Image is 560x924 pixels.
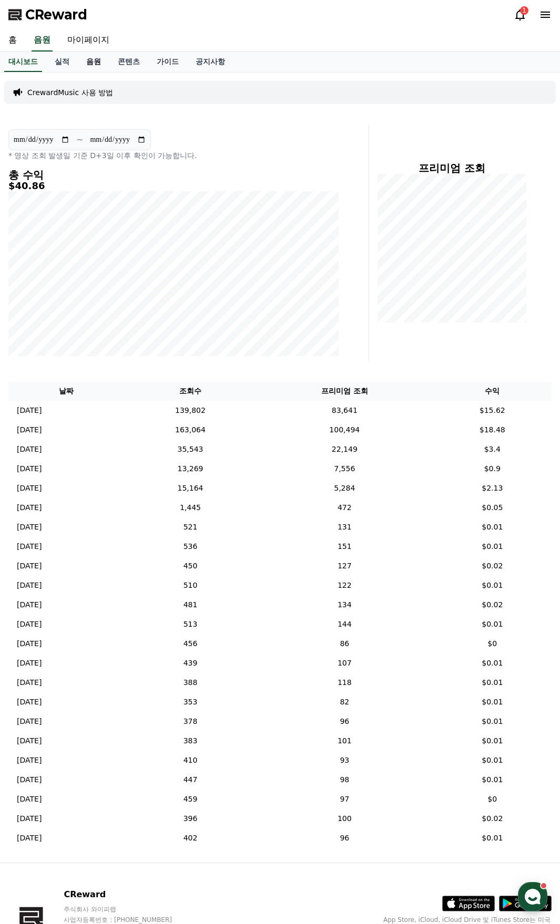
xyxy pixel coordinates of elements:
[64,916,192,924] p: 사업자등록번호 : [PHONE_NUMBER]
[125,712,256,731] td: 378
[256,712,433,731] td: 96
[125,615,256,634] td: 513
[76,133,83,146] p: ~
[8,6,87,23] a: CReward
[433,828,552,848] td: $0.01
[125,634,256,653] td: 456
[17,599,42,610] p: [DATE]
[256,673,433,692] td: 118
[125,731,256,751] td: 383
[17,483,42,494] p: [DATE]
[64,888,192,901] p: CReward
[433,556,552,576] td: $0.02
[17,755,42,766] p: [DATE]
[125,790,256,809] td: 459
[433,673,552,692] td: $0.01
[256,848,433,867] td: 92
[125,653,256,673] td: 439
[17,735,42,746] p: [DATE]
[433,479,552,498] td: $2.13
[125,517,256,537] td: 521
[256,615,433,634] td: 144
[125,556,256,576] td: 450
[433,653,552,673] td: $0.01
[256,479,433,498] td: 5,284
[256,790,433,809] td: 97
[433,595,552,615] td: $0.02
[17,677,42,688] p: [DATE]
[433,576,552,595] td: $0.01
[256,517,433,537] td: 131
[433,790,552,809] td: $0
[433,537,552,556] td: $0.01
[162,349,175,357] span: 설정
[256,692,433,712] td: 82
[433,848,552,867] td: $0.01
[17,658,42,669] p: [DATE]
[125,809,256,828] td: 396
[17,522,42,533] p: [DATE]
[433,770,552,790] td: $0.01
[256,401,433,420] td: 83,641
[32,29,53,51] a: 음원
[378,162,526,174] h4: 프리미엄 조회
[256,770,433,790] td: 98
[256,459,433,479] td: 7,556
[4,52,42,72] a: 대시보드
[46,52,78,72] a: 실적
[69,333,136,359] a: 대화
[17,774,42,785] p: [DATE]
[256,731,433,751] td: 101
[109,52,148,72] a: 콘텐츠
[78,52,109,72] a: 음원
[27,87,113,98] a: CrewardMusic 사용 방법
[125,440,256,459] td: 35,543
[256,381,433,401] th: 프리미엄 조회
[125,828,256,848] td: 402
[433,634,552,653] td: $0
[17,813,42,824] p: [DATE]
[256,634,433,653] td: 86
[433,381,552,401] th: 수익
[256,751,433,770] td: 93
[17,444,42,455] p: [DATE]
[8,381,125,401] th: 날짜
[256,556,433,576] td: 127
[17,697,42,708] p: [DATE]
[8,181,339,191] h5: $40.86
[136,333,202,359] a: 설정
[25,6,87,23] span: CReward
[256,537,433,556] td: 151
[17,541,42,552] p: [DATE]
[96,349,109,358] span: 대화
[125,479,256,498] td: 15,164
[125,770,256,790] td: 447
[256,653,433,673] td: 107
[125,420,256,440] td: 163,064
[433,420,552,440] td: $18.48
[256,420,433,440] td: 100,494
[17,580,42,591] p: [DATE]
[17,619,42,630] p: [DATE]
[256,440,433,459] td: 22,149
[33,349,39,357] span: 홈
[256,498,433,517] td: 472
[17,502,42,513] p: [DATE]
[125,498,256,517] td: 1,445
[125,848,256,867] td: 358
[433,498,552,517] td: $0.05
[256,576,433,595] td: 122
[17,794,42,805] p: [DATE]
[59,29,118,51] a: 마이페이지
[8,150,339,161] p: * 영상 조회 발생일 기준 D+3일 이후 확인이 가능합니다.
[125,381,256,401] th: 조회수
[433,692,552,712] td: $0.01
[17,638,42,649] p: [DATE]
[125,401,256,420] td: 139,802
[125,692,256,712] td: 353
[17,716,42,727] p: [DATE]
[433,751,552,770] td: $0.01
[17,560,42,572] p: [DATE]
[3,333,69,359] a: 홈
